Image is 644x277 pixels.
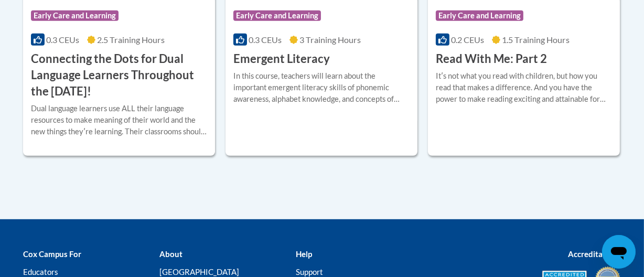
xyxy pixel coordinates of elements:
b: Help [296,249,312,259]
h3: Emergent Literacy [233,51,330,67]
h3: Read With Me: Part 2 [436,51,547,67]
b: About [159,249,183,259]
a: Educators [23,267,58,276]
a: Support [296,267,323,276]
span: 0.3 CEUs [46,35,79,45]
span: 0.3 CEUs [249,35,282,45]
span: Early Care and Learning [31,10,119,21]
span: 0.2 CEUs [451,35,484,45]
iframe: Button to launch messaging window [602,235,636,269]
b: Accreditations [568,249,621,259]
span: 3 Training Hours [299,35,361,45]
span: 2.5 Training Hours [97,35,165,45]
h3: Connecting the Dots for Dual Language Learners Throughout the [DATE]! [31,51,207,99]
span: Early Care and Learning [233,10,321,21]
a: [GEOGRAPHIC_DATA] [159,267,239,276]
div: Itʹs not what you read with children, but how you read that makes a difference. And you have the ... [436,70,612,105]
span: Early Care and Learning [436,10,523,21]
div: In this course, teachers will learn about the important emergent literacy skills of phonemic awar... [233,70,410,105]
span: 1.5 Training Hours [502,35,570,45]
div: Dual language learners use ALL their language resources to make meaning of their world and the ne... [31,103,207,137]
b: Cox Campus For [23,249,81,259]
